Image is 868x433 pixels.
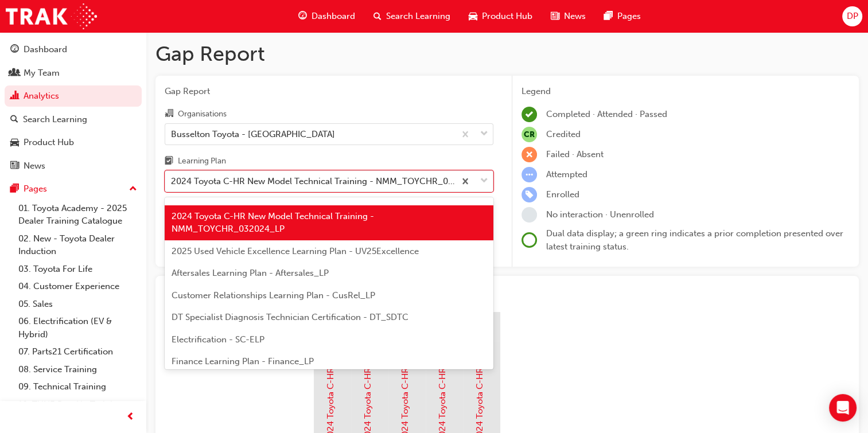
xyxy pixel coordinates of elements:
span: learningplan-icon [165,157,173,167]
a: 03. Toyota For Life [14,260,142,278]
div: Legend [521,85,850,98]
span: chart-icon [10,91,19,102]
div: Product Hub [24,136,74,149]
span: people-icon [10,68,19,79]
div: Organisations [178,108,227,120]
span: DT Specialist Diagnosis Technician Certification - DT_SDTC [172,312,408,322]
span: Gap Report [165,85,493,98]
a: news-iconNews [542,5,595,28]
a: Product Hub [5,132,142,153]
a: 05. Sales [14,295,142,313]
span: Dashboard [312,10,355,23]
div: Dashboard [24,43,67,56]
span: Attempted [546,169,587,180]
span: DP [846,10,858,23]
a: 02. New - Toyota Dealer Induction [14,230,142,260]
a: News [5,155,142,177]
span: Aftersales Learning Plan - Aftersales_LP [172,268,329,278]
h1: Gap Report [155,41,859,67]
span: news-icon [10,161,19,171]
span: prev-icon [126,410,135,424]
span: organisation-icon [165,109,173,119]
a: pages-iconPages [595,5,650,28]
span: Completed · Attended · Passed [546,109,667,119]
span: Customer Relationships Learning Plan - CusRel_LP [172,290,375,301]
img: Trak [6,3,97,29]
button: Pages [5,178,142,200]
span: Dual data display; a green ring indicates a prior completion presented over latest training status. [546,228,843,252]
span: learningRecordVerb_ATTEMPT-icon [521,167,537,182]
a: My Team [5,63,142,84]
a: 07. Parts21 Certification [14,343,142,361]
div: Open Intercom Messenger [829,394,857,422]
a: 10. TUNE Rev-Up Training [14,396,142,414]
span: pages-icon [604,9,613,24]
span: learningRecordVerb_NONE-icon [521,207,537,223]
span: pages-icon [10,184,19,194]
a: 08. Service Training [14,361,142,379]
a: search-iconSearch Learning [364,5,460,28]
a: Dashboard [5,39,142,60]
span: Product Hub [482,10,532,23]
a: 01. Toyota Academy - 2025 Dealer Training Catalogue [14,200,142,230]
span: No interaction · Unenrolled [546,209,654,220]
span: car-icon [469,9,477,24]
span: search-icon [373,9,382,24]
div: News [24,159,45,173]
span: news-icon [551,9,559,24]
span: learningRecordVerb_ENROLL-icon [521,187,537,202]
span: down-icon [480,127,488,142]
div: Pages [24,182,47,196]
span: search-icon [10,115,18,125]
span: News [564,10,586,23]
a: Analytics [5,85,142,107]
div: My Team [24,67,60,80]
span: Pages [617,10,641,23]
span: 2025 Used Vehicle Excellence Learning Plan - UV25Excellence [172,246,419,256]
span: up-icon [129,182,137,197]
div: Learning Plan [178,155,226,167]
span: Electrification - SC-ELP [172,334,264,345]
a: 09. Technical Training [14,378,142,396]
span: Credited [546,129,581,139]
a: car-iconProduct Hub [460,5,542,28]
span: car-icon [10,138,19,148]
span: Failed · Absent [546,149,604,159]
span: learningRecordVerb_FAIL-icon [521,147,537,162]
a: Search Learning [5,109,142,130]
a: guage-iconDashboard [289,5,364,28]
span: null-icon [521,127,537,142]
button: DashboardMy TeamAnalyticsSearch LearningProduct HubNews [5,37,142,178]
span: guage-icon [10,45,19,55]
div: Search Learning [23,113,87,126]
div: 2024 Toyota C-HR New Model Technical Training - NMM_TOYCHR_032024_LP [171,175,456,188]
a: 06. Electrification (EV & Hybrid) [14,313,142,343]
span: 2024 Toyota C-HR New Model Technical Training - NMM_TOYCHR_032024_LP [172,211,374,235]
a: 04. Customer Experience [14,278,142,295]
span: guage-icon [298,9,307,24]
span: Finance Learning Plan - Finance_LP [172,356,314,366]
span: Search Learning [386,10,450,23]
span: down-icon [480,174,488,189]
button: DP [842,6,862,26]
span: learningRecordVerb_COMPLETE-icon [521,107,537,122]
span: Enrolled [546,189,579,200]
div: Busselton Toyota - [GEOGRAPHIC_DATA] [171,127,335,141]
